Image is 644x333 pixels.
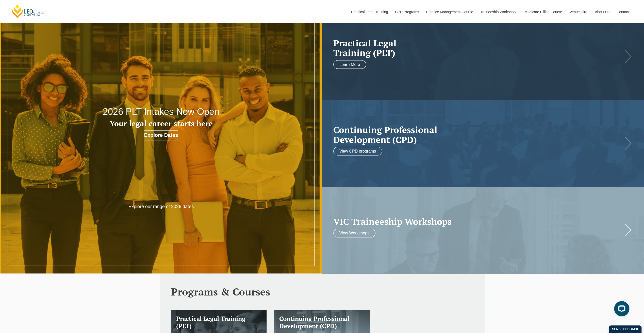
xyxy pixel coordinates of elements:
a: View Workshops [333,229,376,237]
a: Contact [613,1,633,23]
a: VIC Traineeship Workshops [333,217,623,227]
a: CPD Programs [391,1,422,23]
a: View CPD programs [333,147,382,156]
iframe: LiveChat chat widget [610,299,631,320]
h2: Continuing Professional Development (CPD) [333,125,623,144]
a: About Us [591,1,613,23]
h3: Practical Legal Training (PLT) [176,315,262,330]
h2: Programs & Courses [171,286,473,297]
h3: Continuing Professional Development (CPD) [279,315,365,330]
h2: 2026 PLT Intakes Now Open [64,107,258,117]
h2: Practical Legal Training (PLT) [333,38,623,58]
a: Continuing ProfessionalDevelopment (CPD) [333,125,623,144]
a: Venue Hire [566,1,591,23]
a: Practical Legal Training [347,1,391,23]
a: Explore Dates [144,130,178,140]
a: Practice Management Course [422,1,476,23]
h3: Your legal career starts here [64,119,258,128]
a: Learn More [333,60,366,69]
p: Explore our range of 2026 dates [97,204,226,210]
a: [PERSON_NAME] Centre for Law [11,4,45,18]
a: Traineeship Workshops [476,1,521,23]
a: Practical LegalTraining (PLT) [333,38,623,58]
a: Medicare Billing Course [521,1,566,23]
